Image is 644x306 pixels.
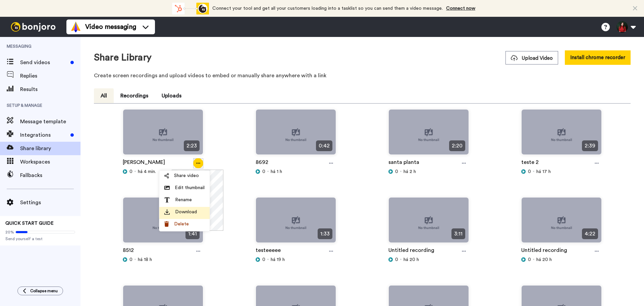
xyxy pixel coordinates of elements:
img: no-thumbnail.jpg [389,110,469,160]
img: no-thumbnail.jpg [522,110,601,160]
div: há 1 h [256,168,336,175]
span: Edit thumbnail [175,184,205,191]
span: 0 [262,168,265,175]
a: santa planta [388,158,419,168]
span: 2:39 [582,140,598,151]
img: vm-color.svg [70,21,81,32]
span: Download [175,209,197,215]
button: All [94,88,114,103]
span: 0 [528,256,531,263]
a: teste 2 [521,158,539,168]
span: 0 [129,256,132,263]
span: 0 [262,256,265,263]
a: testeeeee [256,246,281,256]
button: Upload Video [505,51,558,64]
span: Results [20,85,80,93]
img: no-thumbnail.jpg [389,198,469,248]
button: Recordings [114,88,155,103]
span: 3:11 [451,228,465,239]
span: 2:23 [184,140,200,151]
div: há 20 h [388,256,469,263]
div: há 17 h [521,168,602,175]
a: 8512 [123,246,134,256]
span: 20% [5,229,14,235]
a: Connect now [446,6,475,11]
span: 0 [528,168,531,175]
img: no-thumbnail.jpg [123,110,203,160]
p: Create screen recordings and upload videos to embed or manually share anywhere with a link [94,72,631,80]
img: no-thumbnail.jpg [522,198,601,248]
span: Send yourself a test [5,236,75,242]
span: 2:20 [449,140,465,151]
img: bj-logo-header-white.svg [8,22,58,32]
div: animation [172,3,209,14]
span: 0 [395,256,398,263]
span: Video messaging [85,22,136,32]
span: Settings [20,199,80,207]
div: há 4 min. [123,168,203,175]
img: no-thumbnail.jpg [123,198,203,248]
span: Fallbacks [20,171,80,179]
span: 0:42 [316,140,332,151]
span: 0 [395,168,398,175]
a: Untitled recording [388,246,434,256]
a: 8692 [256,158,268,168]
div: há 20 h [521,256,602,263]
a: [PERSON_NAME] [123,158,165,168]
img: no-thumbnail.jpg [256,110,336,160]
span: Send videos [20,58,68,67]
span: Message template [20,118,80,126]
h1: Share Library [94,52,152,63]
span: 0 [129,168,132,175]
span: Share video [174,172,199,179]
div: há 2 h [388,168,469,175]
button: Uploads [155,88,188,103]
div: há 19 h [256,256,336,263]
span: Share library [20,144,80,152]
span: Delete [174,221,189,227]
span: Collapse menu [30,288,58,294]
span: Workspaces [20,158,80,166]
span: 1:41 [185,228,200,239]
div: há 18 h [123,256,203,263]
span: 4:22 [582,228,598,239]
span: Integrations [20,131,68,139]
span: 1:33 [318,228,332,239]
img: no-thumbnail.jpg [256,198,336,248]
span: Upload Video [511,55,553,62]
button: Install chrome recorder [565,50,631,65]
span: QUICK START GUIDE [5,221,54,226]
a: Untitled recording [521,246,567,256]
span: Rename [175,196,192,203]
span: Connect your tool and get all your customers loading into a tasklist so you can send them a video... [212,6,443,11]
span: Replies [20,72,80,80]
button: Collapse menu [17,287,63,295]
